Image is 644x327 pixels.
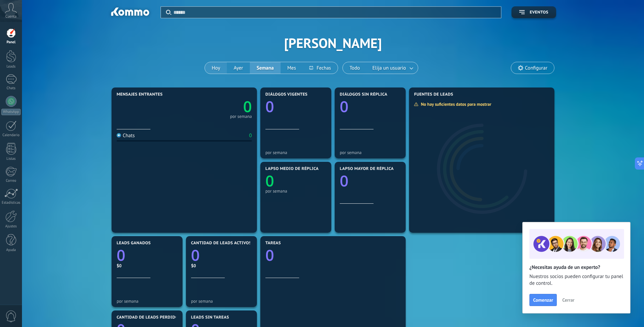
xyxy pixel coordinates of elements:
button: Comenzar [529,294,557,306]
a: 0 [191,245,252,266]
div: Leads [1,65,21,69]
div: Chats [117,132,135,139]
span: Cantidad de leads activos [191,241,252,246]
div: por semana [230,115,252,118]
a: 0 [184,96,252,117]
span: Lapso mayor de réplica [340,167,393,171]
span: Eventos [530,10,548,15]
span: Cantidad de leads perdidos [117,315,181,320]
text: 0 [340,96,349,117]
span: Nuestros socios pueden configurar tu panel de control. [529,273,623,287]
div: por semana [117,299,177,304]
div: por semana [340,150,401,155]
text: 0 [340,171,349,191]
div: por semana [265,188,326,194]
text: 0 [265,171,274,191]
text: 0 [265,245,274,266]
span: Leads ganados [117,241,151,246]
text: 0 [265,96,274,117]
div: $0 [191,263,252,269]
span: Elija un usuario [371,64,407,73]
div: $0 [117,263,177,269]
button: Fechas [303,62,337,74]
div: 0 [249,132,252,139]
div: Ayuda [1,248,21,252]
span: Cerrar [562,298,574,302]
button: Todo [343,62,367,74]
a: 0 [265,245,401,266]
span: Diálogos sin réplica [340,92,387,97]
img: Chats [117,133,121,137]
div: Ajustes [1,224,21,229]
span: Leads sin tareas [191,315,229,320]
button: Ayer [227,62,250,74]
button: Eventos [511,6,556,18]
button: Semana [250,62,281,74]
div: por semana [191,299,252,304]
div: WhatsApp [1,109,21,115]
text: 0 [191,245,200,266]
a: 0 [117,245,177,266]
span: Mensajes entrantes [117,92,163,97]
div: No hay suficientes datos para mostrar [414,101,496,107]
div: Calendario [1,133,21,137]
div: Listas [1,157,21,161]
div: Panel [1,40,21,45]
div: por semana [265,150,326,155]
button: Cerrar [559,295,577,305]
div: Correo [1,179,21,183]
span: Lapso medio de réplica [265,167,319,171]
text: 0 [243,96,252,117]
span: Fuentes de leads [414,92,453,97]
span: Configurar [525,65,547,71]
div: Estadísticas [1,201,21,205]
div: Chats [1,86,21,91]
span: Cuenta [5,15,17,19]
button: Hoy [205,62,227,74]
button: Mes [281,62,303,74]
text: 0 [117,245,125,266]
span: Diálogos vigentes [265,92,308,97]
button: Elija un usuario [367,62,418,74]
span: Comenzar [533,298,553,302]
h2: ¿Necesitas ayuda de un experto? [529,264,623,271]
span: Tareas [265,241,281,246]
